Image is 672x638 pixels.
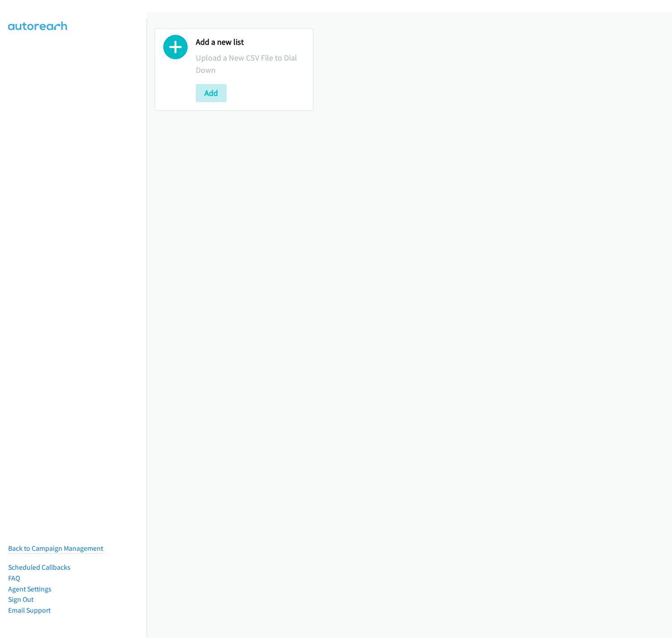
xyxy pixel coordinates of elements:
a: Back to Campaign Management [8,544,103,553]
a: Email Support [8,606,51,614]
p: Upload a New CSV File to Dial Down [196,52,305,76]
a: Scheduled Callbacks [8,563,71,572]
a: FAQ [8,574,20,582]
a: Sign Out [8,595,33,604]
a: Agent Settings [8,585,52,593]
h2: Add a new list [196,37,305,47]
button: Add [196,84,227,102]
